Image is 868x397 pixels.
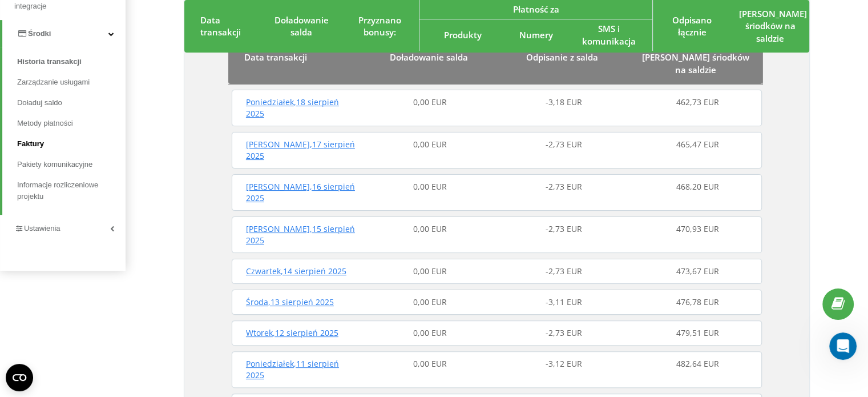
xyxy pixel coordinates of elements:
[413,97,447,107] span: 0,00 EUR
[739,8,807,44] span: [PERSON_NAME] śriodków na saldzie
[144,18,167,41] img: Profile image for Vladyslav
[152,266,228,312] button: Help
[11,134,217,178] div: Send us a messageWe typically reply in under a minute
[23,101,205,120] p: How can we help?
[23,22,99,39] img: logo
[413,266,447,276] span: 0,00 EUR
[17,179,120,202] span: Informacje rozliczeniowe projektu
[274,14,329,38] span: Doładowanie salda
[546,358,582,369] span: -3,12 EUR
[546,97,582,107] span: -3,18 EUR
[196,18,217,39] div: Close
[546,181,582,192] span: -2,73 EUR
[546,223,582,234] span: -2,73 EUR
[642,51,749,75] span: [PERSON_NAME] śriodków na saldzie
[676,358,719,369] span: 482,64 EUR
[246,139,355,161] span: [PERSON_NAME] , 17 sierpień 2025
[413,139,447,150] span: 0,00 EUR
[23,263,191,275] div: Integration with KeyCRM
[17,77,90,88] span: Zarządzanie usługami
[519,29,552,41] span: Numery
[23,156,191,168] div: We typically reply in under a minute
[244,51,307,63] span: Data transakcji
[582,23,636,46] span: SMS i komunikacja
[17,134,126,154] a: Faktury
[23,144,191,156] div: Send us a message
[676,266,719,276] span: 473,67 EUR
[413,223,447,234] span: 0,00 EUR
[444,29,482,41] span: Produkty
[17,258,212,279] div: Integration with KeyCRM
[246,97,339,119] span: Poniedziałek , 18 sierpień 2025
[390,51,468,63] span: Doładowanie salda
[512,3,559,15] span: Płatność za
[246,223,355,246] span: [PERSON_NAME] , 15 sierpień 2025
[246,358,339,380] span: Poniedziałek , 11 sierpień 2025
[23,242,191,254] div: AI. General Information and Cost
[17,216,212,237] div: Ringostat API. The callback methods
[246,296,334,307] span: Środa , 13 sierpień 2025
[17,97,62,109] span: Doładuj saldo
[17,56,82,67] span: Historia transakcji
[24,224,60,232] span: Ustawienia
[413,327,447,338] span: 0,00 EUR
[676,223,719,234] span: 470,93 EUR
[17,113,126,134] a: Metody płatności
[246,181,355,203] span: [PERSON_NAME] , 16 sierpień 2025
[546,139,582,150] span: -2,73 EUR
[413,296,447,307] span: 0,00 EUR
[2,20,126,47] a: Środki
[546,266,582,276] span: -2,73 EUR
[28,29,51,38] span: Środki
[413,358,447,369] span: 0,00 EUR
[17,138,44,150] span: Faktury
[200,14,241,38] span: Data transakcji
[23,81,205,101] p: Hi!👋
[122,18,145,41] img: Profile image for Oleksandr
[23,194,92,206] span: Search for help
[23,220,191,232] div: Ringostat API. The callback methods
[246,266,346,276] span: Czwartek , 14 sierpień 2025
[676,97,719,107] span: 462,73 EUR
[546,296,582,307] span: -3,11 EUR
[17,51,126,72] a: Historia transakcji
[672,14,712,38] span: Odpisano łącznie
[17,93,126,113] a: Doładuj saldo
[829,332,857,360] iframe: Intercom live chat
[676,296,719,307] span: 476,78 EUR
[413,181,447,192] span: 0,00 EUR
[17,159,92,170] span: Pakiety komunikacyjne
[17,189,212,211] button: Search for help
[95,295,134,303] span: Messages
[165,18,188,41] img: Profile image for Artur
[17,237,212,258] div: AI. General Information and Cost
[358,14,401,38] span: Przyznano bonusy:
[676,139,719,150] span: 465,47 EUR
[546,327,582,338] span: -2,73 EUR
[246,327,338,338] span: Wtorek , 12 sierpień 2025
[526,51,598,63] span: Odpisanie z salda
[25,295,51,303] span: Home
[6,364,33,391] button: Open CMP widget
[676,181,719,192] span: 468,20 EUR
[181,295,199,303] span: Help
[17,72,126,93] a: Zarządzanie usługami
[76,266,152,312] button: Messages
[17,175,126,207] a: Informacje rozliczeniowe projektu
[676,327,719,338] span: 479,51 EUR
[17,118,73,129] span: Metody płatności
[17,154,126,175] a: Pakiety komunikacyjne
